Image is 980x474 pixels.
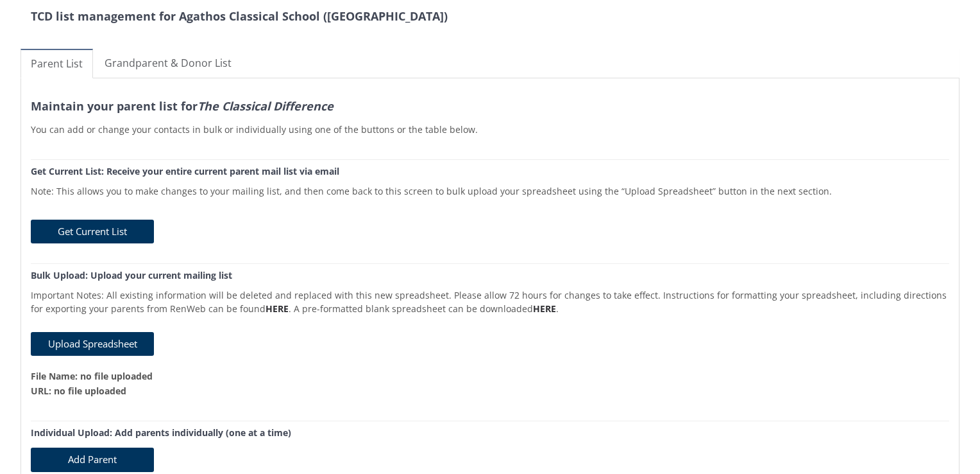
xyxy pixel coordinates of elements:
button: Get Current List [31,220,154,243]
strong: Individual Upload: Add parents individually (one at a time) [31,426,291,439]
strong: Bulk Upload: Upload your current mailing list [31,269,232,281]
p: Note: This allows you to make changes to your mailing list, and then come back to this screen to ... [31,177,949,198]
h3: TCD list management for Agathos Classical School ([GEOGRAPHIC_DATA]) [31,10,980,23]
button: Add Parent [31,448,154,471]
strong: File Name: no file uploaded [31,370,153,382]
button: Upload Spreadsheet [31,332,154,356]
a: Parent List [21,49,93,78]
a: Grandparent & Donor List [94,49,242,78]
a: HERE [266,303,289,315]
p: Important Notes: All existing information will be deleted and replaced with this new spreadsheet.... [31,281,949,315]
strong: URL: no file uploaded [31,385,126,397]
p: You can add or change your contacts in bulk or individually using one of the buttons or the table... [31,112,949,136]
em: The Classical Difference [198,98,334,114]
strong: Get Current List: Receive your entire current parent mail list via email [31,165,339,177]
strong: Maintain your parent list for [31,98,334,114]
a: HERE [533,303,556,315]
